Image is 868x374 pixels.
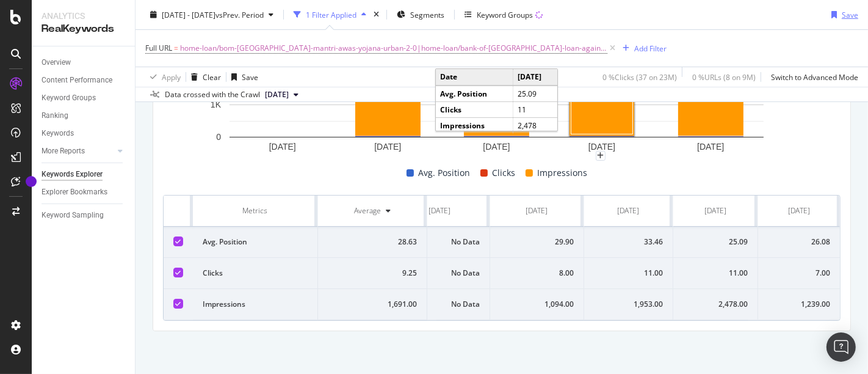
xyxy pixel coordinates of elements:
div: Content Performance [42,74,112,87]
div: Clear [203,71,221,82]
div: Keyword Sampling [42,209,104,222]
div: 7.00 [768,268,830,279]
div: 8.00 [500,268,574,279]
div: [DATE] [788,205,810,216]
button: Segments [392,5,449,24]
span: home-loan/bom-[GEOGRAPHIC_DATA]-mantri-awas-yojana-urban-2-0|home-loan/bank-of-[GEOGRAPHIC_DATA]-... [180,40,607,57]
div: 1,953.00 [594,299,663,310]
div: 1,239.00 [768,299,830,310]
div: 33.46 [594,237,663,248]
div: 2,478.00 [683,299,748,310]
a: Ranking [42,109,126,122]
button: Save [826,5,858,24]
span: Full URL [145,43,172,53]
div: [DATE] [618,205,640,216]
div: Analytics [42,10,125,22]
button: Save [226,67,258,87]
div: No Data [399,299,480,310]
div: Add Filter [634,43,667,53]
button: [DATE] - [DATE]vsPrev. Period [145,5,278,24]
td: Avg. Position [193,227,318,258]
a: Keyword Groups [42,92,126,105]
text: 0 [216,133,221,142]
div: Tooltip anchor [26,176,37,187]
div: 29.90 [500,237,574,248]
div: Open Intercom Messenger [826,332,856,362]
div: 1,094.00 [500,299,574,310]
div: times [371,9,382,21]
span: Clicks [493,166,516,180]
div: 1,691.00 [328,299,417,310]
div: More Reports [42,145,85,158]
a: Keywords Explorer [42,168,126,181]
div: [DATE] [704,205,726,216]
div: 11.00 [683,268,748,279]
div: No Data [399,268,480,279]
button: Apply [145,67,181,87]
div: No Data [399,237,480,248]
text: [DATE] [269,142,296,152]
div: 0 % Clicks ( 37 on 23M ) [602,71,677,82]
span: = [174,43,178,53]
div: Average [354,205,381,216]
div: Keywords [42,127,74,140]
div: 11.00 [594,268,663,279]
span: [DATE] - [DATE] [162,9,215,20]
button: Keyword Groups [460,5,548,24]
text: [DATE] [483,142,510,152]
button: Switch to Advanced Mode [766,67,858,87]
div: Save [842,9,858,20]
div: 28.63 [328,237,417,248]
div: Ranking [42,109,68,122]
button: [DATE] [260,87,303,102]
text: 1K [211,100,222,110]
a: More Reports [42,145,114,158]
span: 2025 Aug. 4th [265,89,289,100]
span: Avg. Position [419,166,471,180]
button: 1 Filter Applied [289,5,371,24]
td: Impressions [193,289,318,320]
div: Keyword Groups [477,9,533,20]
a: Keywords [42,127,126,140]
div: plus [596,151,606,161]
a: Content Performance [42,74,126,87]
a: Overview [42,56,126,69]
text: [DATE] [374,142,401,152]
div: 1 Filter Applied [306,9,356,20]
div: Keyword Groups [42,92,96,105]
a: Keyword Sampling [42,209,126,222]
td: Clicks [193,258,318,289]
div: Save [242,71,258,82]
div: 9.25 [328,268,417,279]
div: Switch to Advanced Mode [771,71,858,82]
span: Impressions [538,166,588,180]
div: [DATE] [526,205,548,216]
div: Overview [42,56,71,69]
text: [DATE] [697,142,724,152]
div: [DATE] [429,205,450,216]
div: RealKeywords [42,22,125,36]
div: Metrics [203,205,308,216]
div: Keywords Explorer [42,168,103,181]
span: vs Prev. Period [215,9,264,20]
div: Explorer Bookmarks [42,186,107,199]
div: Apply [162,71,181,82]
a: Explorer Bookmarks [42,186,126,199]
button: Add Filter [618,41,667,56]
button: Clear [186,67,221,87]
span: Segments [410,9,444,20]
div: 0 % URLs ( 8 on 9M ) [692,71,756,82]
text: [DATE] [588,142,615,152]
div: 25.09 [683,237,748,248]
div: 26.08 [768,237,830,248]
div: Data crossed with the Crawl [165,89,260,100]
